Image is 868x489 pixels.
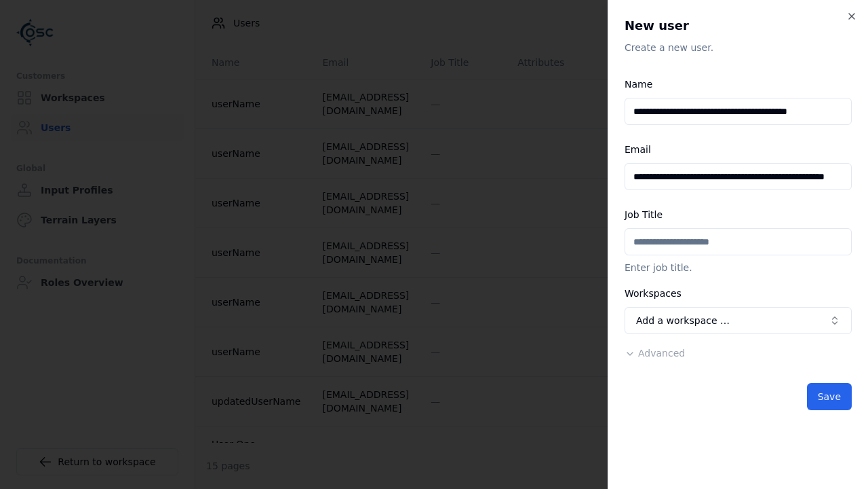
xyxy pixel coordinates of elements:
[625,16,852,35] h2: New user
[625,209,663,220] label: Job Title
[625,346,685,360] button: Advanced
[625,144,651,155] label: Email
[638,348,685,359] span: Advanced
[807,383,852,410] button: Save
[625,261,852,274] p: Enter job title.
[625,79,652,90] label: Name
[625,288,682,299] label: Workspaces
[636,314,730,327] span: Add a workspace …
[625,41,852,54] p: Create a new user.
